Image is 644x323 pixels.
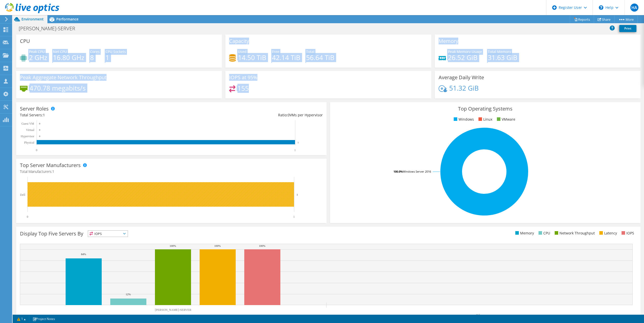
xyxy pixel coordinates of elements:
text: Hypervisor [21,134,34,138]
span: Peak Memory Usage [448,49,482,54]
text: 12% [126,293,131,296]
text: [PERSON_NAME]-SERVER [155,308,191,312]
h4: 31.63 GiB [488,55,517,60]
li: Network Throughput [553,230,595,236]
h4: 56.64 TiB [306,55,334,60]
span: Cores [90,49,100,54]
h4: 2 GHz [29,55,47,60]
h3: CPU [20,38,30,44]
h3: Capacity [229,38,249,44]
h3: Server Roles [20,106,49,112]
h3: Average Daily Write [439,75,484,80]
text: 1 [293,215,295,219]
text: 0 [39,122,40,125]
h4: 155 [237,86,249,91]
h4: 14.50 TiB [238,55,266,60]
span: Total Memory [488,49,511,54]
tspan: Windows Server 2016 [403,170,431,173]
li: VMware [496,117,515,122]
span: Used [238,49,247,54]
h4: 42.14 TiB [272,55,300,60]
a: 1 [14,316,29,322]
li: Linux [477,117,492,122]
span: 1 [52,169,54,174]
li: CPU [537,230,550,236]
text: 0 [39,135,40,138]
div: Total Servers: [20,112,171,118]
h4: Total Manufacturers: [20,169,323,174]
text: 0 [36,148,37,152]
h3: IOPS at 95% [229,75,257,80]
text: Guest VM [21,122,34,125]
span: Performance [56,17,78,21]
span: 1 [43,113,45,117]
a: Print [619,25,636,32]
span: CPU Sockets [105,49,126,54]
span: Total [306,49,314,54]
text: 1 [297,193,298,196]
span: Peak CPU [29,49,45,54]
text: 84% [81,253,86,256]
span: IOPS [88,231,128,237]
text: 0 [39,129,40,131]
h4: 8 [90,55,100,60]
a: Reports [570,15,594,23]
span: 0 [288,113,290,117]
li: IOPS [620,230,634,236]
h4: 1 [105,55,126,60]
div: Ratio: VMs per Hypervisor [171,112,323,118]
span: HA [630,4,638,12]
a: More [614,15,638,23]
tspan: 100.0% [393,170,403,173]
svg: \n [599,5,603,10]
text: 100% [214,244,221,247]
li: Windows [452,117,474,122]
h1: [PERSON_NAME]-SERVER [16,26,83,31]
span: Environment [21,17,44,21]
text: 1 [298,141,299,144]
text: 0 [27,215,28,219]
text: Physical [24,141,34,144]
a: Project Notes [29,316,59,322]
text: 100% [259,244,265,247]
h3: Top Server Manufacturers [20,163,81,168]
text: Virtual [26,128,35,132]
text: 1 [294,148,296,152]
li: Latency [598,230,617,236]
h3: Peak Aggregate Network Throughput [20,75,106,80]
h4: 16.80 GHz [53,55,84,60]
text: Dell [20,193,25,197]
h3: Memory [439,38,458,44]
h4: 26.52 GiB [448,55,482,60]
h4: 51.32 GiB [449,85,479,91]
h3: Top Operating Systems [334,106,637,112]
span: Free [272,49,279,54]
a: Share [594,15,614,23]
text: Other [476,313,483,317]
h4: 470.78 megabits/s [30,85,86,91]
text: 100% [170,244,176,247]
li: Memory [514,230,534,236]
span: Net CPU [53,49,67,54]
